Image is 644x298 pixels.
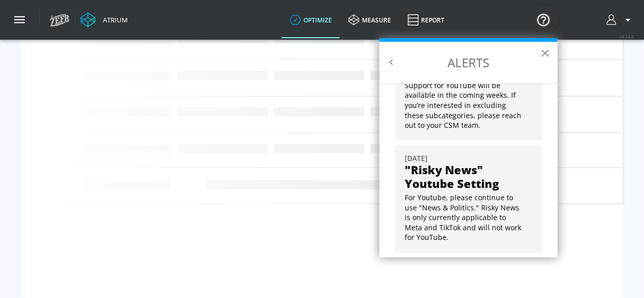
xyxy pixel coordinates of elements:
[540,45,550,61] button: Close
[620,34,634,39] span: v 4.24.0
[529,5,557,34] button: Open Resource Center
[386,57,397,67] button: Back to Resource Center Home
[405,162,499,191] strong: "Risky News" Youtube Setting
[379,38,557,257] div: Resource Center
[340,2,399,38] a: measure
[80,12,128,28] a: Atrium
[379,42,557,84] h2: ALERTS
[282,2,340,38] a: optimize
[405,50,524,130] p: You can now adjust your suitability settings for select Risk Categories on Meta and TikTok. Suppo...
[405,193,524,242] p: For Youtube, please continue to use "News & Politics." Risky News is only currently applicable to...
[99,15,128,24] div: Atrium
[399,2,453,38] a: Report
[405,153,532,164] div: [DATE]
